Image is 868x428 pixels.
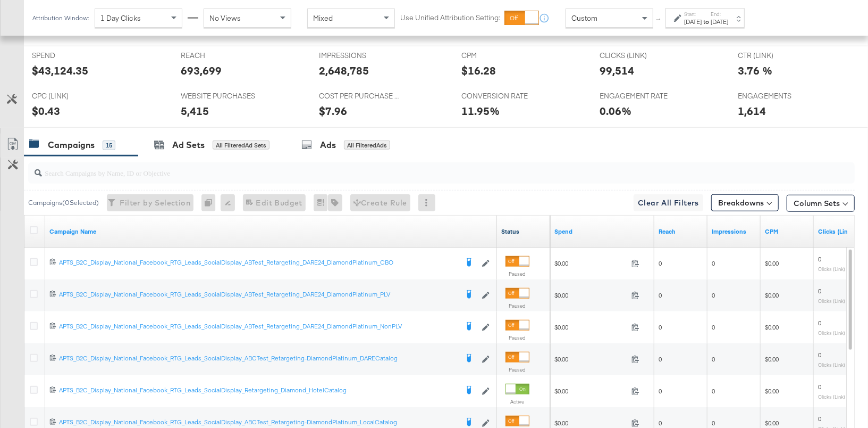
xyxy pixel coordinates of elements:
[818,319,821,327] span: 0
[600,51,679,61] span: CLICKS (LINK)
[505,270,529,277] label: Paused
[659,291,662,299] span: 0
[209,13,241,23] span: No Views
[818,330,845,336] sub: Clicks (Link)
[711,18,728,26] div: [DATE]
[684,18,702,26] div: [DATE]
[738,51,818,61] span: CTR (LINK)
[659,419,662,427] span: 0
[711,194,779,211] button: Breakdowns
[554,355,627,363] span: $0.00
[28,198,99,208] div: Campaigns ( 0 Selected)
[42,158,780,179] input: Search Campaigns by Name, ID or Objective
[181,103,209,119] div: 5,415
[818,415,821,423] span: 0
[554,323,627,331] span: $0.00
[554,291,627,299] span: $0.00
[711,11,728,18] label: End:
[461,63,496,78] div: $16.28
[659,227,703,236] a: The number of people your ad was served to.
[571,13,597,23] span: Custom
[181,91,260,101] span: WEBSITE PURCHASES
[59,354,458,363] div: APTS_B2C_Display_National_Facebook_RTG_Leads_SocialDisplay_ABCTest_Retargeting-DiamondPlatinum_DA...
[765,291,779,299] span: $0.00
[684,11,702,18] label: Start:
[818,393,845,400] sub: Clicks (Link)
[634,194,703,211] button: Clear All Filters
[320,139,336,151] div: Ads
[100,13,141,23] span: 1 Day Clicks
[59,418,458,426] div: APTS_B2C_Display_National_Facebook_RTG_Leads_SocialDisplay_ABCTest_Retargeting-DiamondPlatinum_Lo...
[59,290,458,299] div: APTS_B2C_Display_National_Facebook_RTG_Leads_SocialDisplay_ABTest_Retargeting_DARE24_DiamondPlati...
[59,386,458,394] div: APTS_B2C_Display_National_Facebook_RTG_Leads_SocialDisplay_Retargeting_Diamond_HotelCatalog
[59,258,458,269] a: APTS_B2C_Display_National_Facebook_RTG_Leads_SocialDisplay_ABTest_Retargeting_DARE24_DiamondPlati...
[505,398,529,405] label: Active
[818,383,821,391] span: 0
[712,291,715,299] span: 0
[32,103,60,119] div: $0.43
[319,103,347,119] div: $7.96
[319,91,399,101] span: COST PER PURCHASE (WEBSITE EVENTS)
[554,227,650,236] a: The total amount spent to date.
[213,141,269,150] div: All Filtered Ad Sets
[59,290,458,301] a: APTS_B2C_Display_National_Facebook_RTG_Leads_SocialDisplay_ABTest_Retargeting_DARE24_DiamondPlati...
[554,259,627,267] span: $0.00
[712,227,756,236] a: The number of times your ad was served. On mobile apps an ad is counted as served the first time ...
[712,355,715,363] span: 0
[738,63,772,78] div: 3.76 %
[738,91,818,101] span: ENGAGEMENTS
[765,355,779,363] span: $0.00
[505,366,529,373] label: Paused
[505,302,529,309] label: Paused
[319,63,369,78] div: 2,648,785
[765,419,779,427] span: $0.00
[400,13,500,23] label: Use Unified Attribution Setting:
[48,139,95,151] div: Campaigns
[32,91,112,101] span: CPC (LINK)
[818,361,845,368] sub: Clicks (Link)
[461,103,500,119] div: 11.95%
[600,103,631,119] div: 0.06%
[600,63,634,78] div: 99,514
[103,141,115,150] div: 15
[818,287,821,295] span: 0
[59,322,458,331] div: APTS_B2C_Display_National_Facebook_RTG_Leads_SocialDisplay_ABTest_Retargeting_DARE24_DiamondPlati...
[461,51,541,61] span: CPM
[659,323,662,331] span: 0
[181,51,260,61] span: REACH
[659,387,662,395] span: 0
[712,259,715,267] span: 0
[505,334,529,341] label: Paused
[319,51,399,61] span: IMPRESSIONS
[59,354,458,365] a: APTS_B2C_Display_National_Facebook_RTG_Leads_SocialDisplay_ABCTest_Retargeting-DiamondPlatinum_DA...
[313,13,333,23] span: Mixed
[554,419,627,427] span: $0.00
[201,194,221,211] div: 0
[659,259,662,267] span: 0
[181,63,222,78] div: 693,699
[765,387,779,395] span: $0.00
[32,14,89,22] div: Attribution Window:
[344,141,390,150] div: All Filtered Ads
[172,139,205,151] div: Ad Sets
[32,51,112,61] span: SPEND
[765,227,810,236] a: The average cost you've paid to have 1,000 impressions of your ad.
[712,323,715,331] span: 0
[818,266,845,272] sub: Clicks (Link)
[818,255,821,263] span: 0
[787,195,855,212] button: Column Sets
[659,355,662,363] span: 0
[59,386,458,397] a: APTS_B2C_Display_National_Facebook_RTG_Leads_SocialDisplay_Retargeting_Diamond_HotelCatalog
[738,103,766,119] div: 1,614
[49,227,493,236] a: Your campaign name.
[32,63,88,78] div: $43,124.35
[501,227,546,236] a: Shows the current state of your Ad Campaign.
[702,18,711,26] strong: to
[461,91,541,101] span: CONVERSION RATE
[712,419,715,427] span: 0
[600,91,679,101] span: ENGAGEMENT RATE
[638,196,699,210] span: Clear All Filters
[765,323,779,331] span: $0.00
[818,298,845,304] sub: Clicks (Link)
[554,387,627,395] span: $0.00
